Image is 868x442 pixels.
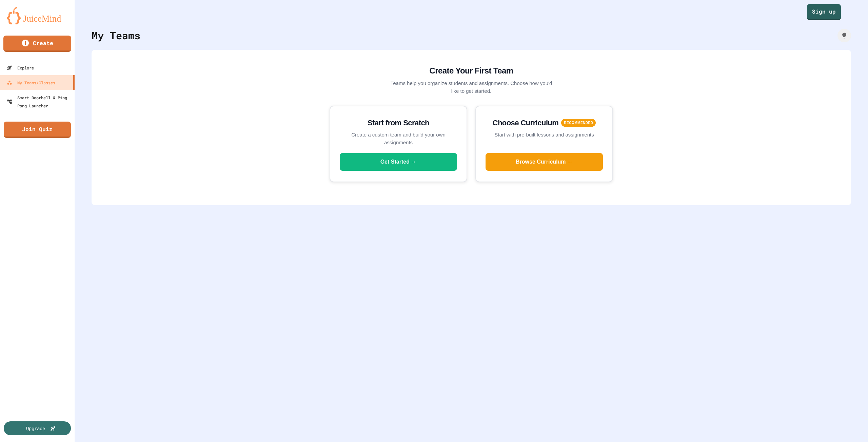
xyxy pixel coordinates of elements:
[807,4,841,20] a: Sign up
[493,117,559,128] h3: Choose Curriculum
[837,29,851,42] div: How it works
[340,153,457,171] button: Get Started →
[4,122,71,138] a: Join Quiz
[486,153,603,171] button: Browse Curriculum →
[390,65,553,77] h2: Create Your First Team
[340,117,457,128] h3: Start from Scratch
[486,131,603,139] p: Start with pre-built lessons and assignments
[3,36,71,52] a: Create
[7,7,68,24] img: logo-orange.svg
[340,131,457,146] p: Create a custom team and build your own assignments
[7,79,55,87] div: My Teams/Classes
[7,93,72,110] div: Smart Doorbell & Ping Pong Launcher
[92,28,140,43] div: My Teams
[561,119,596,127] span: RECOMMENDED
[26,425,45,432] div: Upgrade
[390,80,553,95] p: Teams help you organize students and assignments. Choose how you'd like to get started.
[7,64,34,72] div: Explore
